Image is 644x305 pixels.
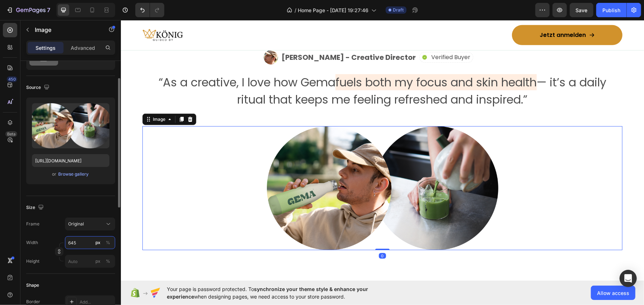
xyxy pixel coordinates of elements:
[32,154,109,167] input: https://example.com/image.jpg
[135,3,164,17] div: Undo/Redo
[596,3,626,17] button: Publish
[26,282,39,289] div: Shape
[58,171,89,177] div: Browse gallery
[146,106,377,230] img: gempages_586445511985201859-0582d732-cc58-430d-b0ec-2035da720b8a.png
[167,286,368,300] span: synchronize your theme style & enhance your experience
[26,203,45,213] div: Size
[71,44,95,52] p: Advanced
[597,289,629,297] span: Allow access
[620,270,637,287] div: Open Intercom Messenger
[65,255,115,268] input: px%
[7,76,17,82] div: 450
[95,258,100,265] div: px
[167,285,396,300] span: Your page is password protected. To when designing pages, we need access to your store password.
[298,6,368,14] span: Home Page - [DATE] 19:27:46
[47,6,50,14] p: 7
[30,96,46,103] div: Image
[52,170,57,178] span: or
[258,233,265,239] div: 0
[95,239,100,246] div: px
[393,7,404,13] span: Draft
[215,54,416,70] span: fuels both my focus and skin health
[32,103,109,148] img: preview-image
[3,3,53,17] button: 7
[143,30,157,44] img: gempages_586445511985201859-df0065d0-86b5-4a6d-8978-dc4b05f7ff32.png
[65,218,115,230] button: Original
[22,54,501,88] p: “As a creative, I love how Gema — it’s a daily ritual that keeps me feeling refreshed and inspired.”
[104,257,112,266] button: px
[106,258,110,265] div: %
[65,236,115,249] input: px%
[94,238,102,247] button: %
[310,33,349,42] p: Verified Buyer
[591,286,635,300] button: Allow access
[602,6,620,14] div: Publish
[104,238,112,247] button: px
[5,131,17,137] div: Beta
[68,221,84,227] span: Original
[121,20,644,281] iframe: Design area
[576,7,588,13] span: Save
[35,25,96,34] p: Image
[26,221,39,227] label: Frame
[26,239,38,246] label: Width
[106,239,110,246] div: %
[570,3,593,17] button: Save
[94,257,102,266] button: %
[58,171,89,178] button: Browse gallery
[161,32,295,43] p: [PERSON_NAME] - Creative Director
[26,258,39,265] label: Height
[26,83,51,92] div: Source
[36,44,56,52] p: Settings
[26,299,40,305] div: Border
[295,6,296,14] span: /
